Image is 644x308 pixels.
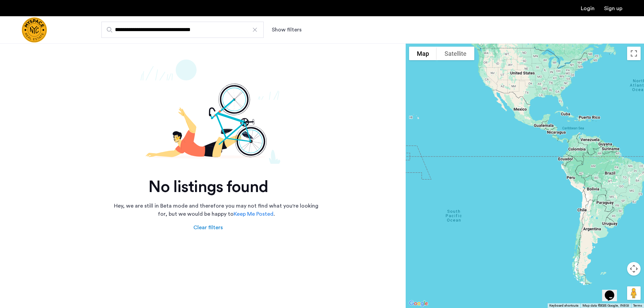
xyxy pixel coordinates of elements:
img: Google [407,299,430,308]
a: Login [581,6,595,11]
a: Registration [604,6,622,11]
input: Apartment Search [101,22,264,38]
span: Map data ©2025 Google, INEGI [582,304,629,307]
a: Cazamio Logo [22,17,47,43]
a: Keep Me Posted [234,210,273,218]
a: Terms (opens in new tab) [633,303,642,308]
button: Show or hide filters [272,26,302,34]
button: Show satellite imagery [437,47,474,60]
h2: No listings found [22,177,395,196]
iframe: chat widget [602,281,624,301]
img: not-found [22,60,395,164]
button: Drag Pegman onto the map to open Street View [627,286,641,300]
a: Open this area in Google Maps (opens a new window) [407,299,430,308]
button: Show street map [409,47,437,60]
button: Keyboard shortcuts [549,303,578,308]
button: Map camera controls [627,262,641,276]
p: Hey, we are still in Beta mode and therefore you may not find what you're looking for, but we wou... [112,202,321,218]
div: Clear filters [193,223,223,232]
button: Toggle fullscreen view [627,47,641,60]
img: logo [22,17,47,43]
